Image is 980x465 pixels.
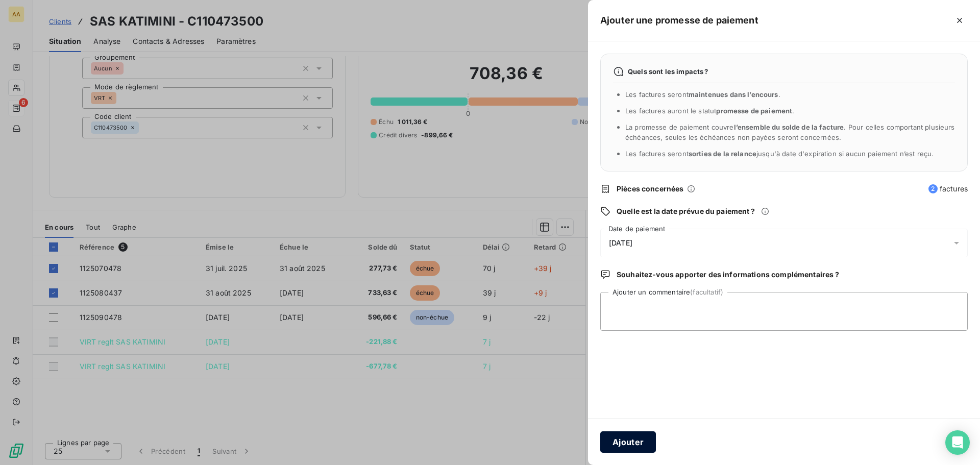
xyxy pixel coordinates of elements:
span: La promesse de paiement couvre . Pour celles comportant plusieurs échéances, seules les échéances... [625,123,955,141]
span: sorties de la relance [689,150,756,158]
span: l’ensemble du solde de la facture [734,123,844,131]
span: Souhaitez-vous apporter des informations complémentaires ? [617,270,839,280]
span: 2 [928,184,938,193]
span: promesse de paiement [716,107,792,115]
div: Open Intercom Messenger [945,430,970,455]
span: factures [928,184,968,194]
span: Pièces concernées [617,184,684,194]
span: [DATE] [609,239,632,247]
span: Quelle est la date prévue du paiement ? [617,206,755,216]
span: Quels sont les impacts ? [628,67,708,76]
span: Les factures seront jusqu'à date d'expiration si aucun paiement n’est reçu. [625,150,934,158]
span: Les factures seront . [625,90,780,99]
button: Ajouter [600,431,656,453]
span: maintenues dans l’encours [689,90,778,99]
span: Les factures auront le statut . [625,107,795,115]
h5: Ajouter une promesse de paiement [600,13,758,28]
